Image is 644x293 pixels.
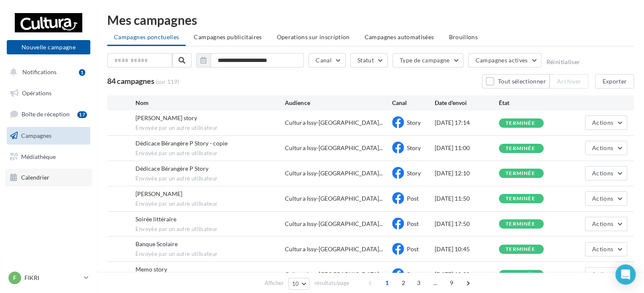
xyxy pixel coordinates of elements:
[435,270,499,279] div: [DATE] 10:00
[5,169,92,186] a: Calendrier
[499,99,563,107] div: État
[5,84,92,102] a: Opérations
[412,276,425,290] span: 3
[595,74,634,89] button: Exporter
[292,280,299,287] span: 10
[475,56,528,64] span: Campagnes actives
[407,220,419,227] span: Post
[135,150,285,157] span: Envoyée par un autre utilisateur
[585,141,627,155] button: Actions
[285,144,382,152] span: Cultura Issy-[GEOGRAPHIC_DATA]...
[107,13,634,26] div: Mes campagnes
[445,276,458,290] span: 9
[285,99,392,107] div: Audience
[482,74,549,89] button: Tout sélectionner
[21,132,51,139] span: Campagnes
[276,33,349,40] span: Operations sur inscription
[506,121,535,126] div: terminée
[435,220,499,228] div: [DATE] 17:50
[285,118,382,127] span: Cultura Issy-[GEOGRAPHIC_DATA]...
[592,271,613,278] span: Actions
[135,165,208,172] span: Dédicace Bérangère P Story
[21,174,49,181] span: Calendrier
[407,195,419,202] span: Post
[194,33,262,40] span: Campagnes publicitaires
[135,200,285,208] span: Envoyée par un autre utilisateur
[350,53,388,67] button: Statut
[407,169,421,177] span: Story
[314,279,349,287] span: résultats/page
[592,119,613,126] span: Actions
[107,76,154,86] span: 84 campagnes
[285,220,382,228] span: Cultura Issy-[GEOGRAPHIC_DATA]...
[435,194,499,203] div: [DATE] 11:50
[592,195,613,202] span: Actions
[585,267,627,282] button: Actions
[585,116,627,130] button: Actions
[285,169,382,177] span: Cultura Issy-[GEOGRAPHIC_DATA]...
[428,276,442,290] span: ...
[22,89,51,97] span: Opérations
[435,99,499,107] div: Date d'envoi
[135,124,285,132] span: Envoyée par un autre utilisateur
[407,271,421,278] span: Story
[135,190,182,197] span: Bérengère Philippon
[5,63,89,81] button: Notifications 1
[285,245,382,253] span: Cultura Issy-[GEOGRAPHIC_DATA]...
[585,191,627,206] button: Actions
[506,272,535,277] div: terminée
[435,144,499,152] div: [DATE] 11:00
[156,78,179,86] span: (sur 119)
[549,74,588,89] button: Archiver
[265,279,284,287] span: Afficher
[506,247,535,252] div: terminée
[435,169,499,177] div: [DATE] 12:10
[21,153,56,160] span: Médiathèque
[5,148,92,166] a: Médiathèque
[135,240,178,247] span: Banque Scolaire
[615,264,636,285] div: Open Intercom Messenger
[449,33,478,40] span: Brouillons
[135,99,285,107] div: Nom
[285,270,382,279] span: Cultura Issy-[GEOGRAPHIC_DATA]...
[135,226,285,233] span: Envoyée par un autre utilisateur
[7,40,90,54] button: Nouvelle campagne
[365,33,434,40] span: Campagnes automatisées
[135,250,285,258] span: Envoyée par un autre utilisateur
[135,215,176,223] span: Soirée littéraire
[407,245,419,253] span: Post
[407,119,421,126] span: Story
[308,53,346,67] button: Canal
[392,53,464,67] button: Type de campagne
[135,175,285,183] span: Envoyée par un autre utilisateur
[380,276,394,290] span: 1
[592,220,613,227] span: Actions
[546,59,580,65] button: Réinitialiser
[5,105,92,123] a: Boîte de réception17
[77,111,87,118] div: 17
[135,114,197,121] span: Bérengère Philippon story
[5,127,92,145] a: Campagnes
[592,245,613,253] span: Actions
[397,276,410,290] span: 2
[24,274,81,282] p: FIKRI
[592,169,613,177] span: Actions
[506,196,535,202] div: terminée
[506,221,535,227] div: terminée
[506,171,535,176] div: terminée
[285,194,382,203] span: Cultura Issy-[GEOGRAPHIC_DATA]...
[592,144,613,151] span: Actions
[7,270,90,286] a: F FIKRI
[392,99,435,107] div: Canal
[407,144,421,151] span: Story
[288,278,310,290] button: 10
[13,274,16,282] span: F
[506,146,535,151] div: terminée
[435,245,499,253] div: [DATE] 10:45
[135,266,167,273] span: Memo story
[22,68,57,75] span: Notifications
[468,53,541,67] button: Campagnes actives
[585,217,627,231] button: Actions
[135,140,227,147] span: Dédicace Bérangère P Story - copie
[585,166,627,180] button: Actions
